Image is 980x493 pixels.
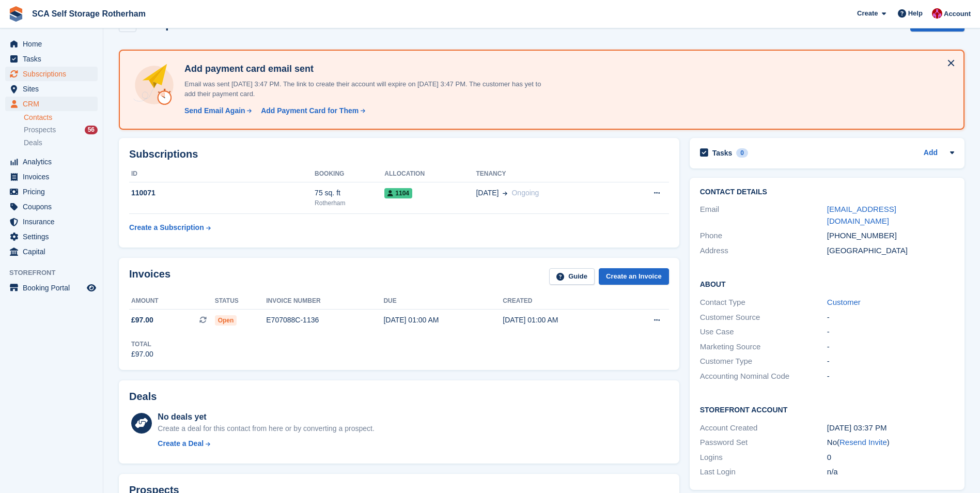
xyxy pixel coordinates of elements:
div: - [827,356,954,367]
span: Pricing [23,184,85,199]
span: Home [23,37,85,51]
h2: Tasks [712,148,733,158]
a: menu [5,82,98,96]
a: Add [924,147,938,159]
a: menu [5,199,98,214]
div: - [827,341,954,353]
a: menu [5,170,98,184]
a: Prospects 56 [24,125,98,135]
span: 1104 [384,188,412,198]
div: Create a deal for this contact from here or by converting a prospect. [158,423,374,434]
div: [DATE] 01:00 AM [383,315,503,326]
div: 0 [736,148,748,158]
span: Analytics [23,155,85,169]
div: 110071 [129,188,315,198]
a: Add Payment Card for Them [257,105,366,116]
div: Accounting Nominal Code [700,371,827,382]
a: Guide [549,268,595,285]
span: Account [944,9,971,19]
h2: Deals [129,391,157,403]
span: Open [215,315,237,326]
div: Create a Deal [158,438,204,449]
a: menu [5,281,98,295]
th: Amount [129,293,215,310]
h2: Invoices [129,268,170,285]
a: menu [5,52,98,66]
div: [DATE] 03:37 PM [827,422,954,434]
div: [PHONE_NUMBER] [827,230,954,242]
span: Tasks [23,52,85,66]
a: menu [5,184,98,199]
th: Status [215,293,267,310]
div: Total [131,340,153,349]
div: - [827,312,954,323]
img: add-payment-card-4dbda4983b697a7845d177d07a5d71e8a16f1ec00487972de202a45f1e8132f5.svg [132,63,176,107]
div: 56 [85,126,98,134]
div: E707088C-1136 [266,315,383,326]
div: Account Created [700,422,827,434]
span: £97.00 [131,315,153,326]
a: Deals [24,137,98,148]
a: menu [5,214,98,229]
div: No deals yet [158,411,374,423]
th: Tenancy [476,166,619,182]
a: menu [5,97,98,111]
a: Create a Subscription [129,218,211,237]
div: Customer Source [700,312,827,323]
h2: Contact Details [700,188,954,196]
span: Subscriptions [23,67,85,81]
a: SCA Self Storage Rotherham [28,5,150,22]
span: [DATE] [476,188,499,198]
span: ( ) [837,438,890,446]
span: CRM [23,97,85,111]
div: £97.00 [131,349,153,360]
div: [GEOGRAPHIC_DATA] [827,245,954,257]
div: 0 [827,452,954,464]
div: Last Login [700,466,827,478]
th: Allocation [384,166,476,182]
span: Capital [23,244,85,259]
div: No [827,437,954,449]
div: [DATE] 01:00 AM [503,315,622,326]
span: Sites [23,82,85,96]
span: Coupons [23,199,85,214]
span: Ongoing [511,189,539,197]
div: Contact Type [700,297,827,309]
span: Invoices [23,170,85,184]
span: Deals [24,138,42,148]
h4: Add payment card email sent [180,63,542,75]
div: - [827,371,954,382]
span: Insurance [23,214,85,229]
h2: About [700,279,954,289]
a: [EMAIL_ADDRESS][DOMAIN_NAME] [827,205,896,225]
span: Create [857,8,878,19]
div: Add Payment Card for Them [261,105,359,116]
div: n/a [827,466,954,478]
a: Create an Invoice [599,268,669,285]
div: 75 sq. ft [315,188,384,198]
p: Email was sent [DATE] 3:47 PM. The link to create their account will expire on [DATE] 3:47 PM. Th... [180,79,542,99]
div: Rotherham [315,198,384,208]
div: Address [700,245,827,257]
div: - [827,326,954,338]
span: Prospects [24,125,56,135]
span: Settings [23,229,85,244]
a: Contacts [24,113,98,122]
span: Storefront [9,268,103,278]
img: Thomas Webb [932,8,942,19]
div: Use Case [700,326,827,338]
th: Booking [315,166,384,182]
div: Logins [700,452,827,464]
div: Send Email Again [184,105,245,116]
div: Password Set [700,437,827,449]
a: menu [5,67,98,81]
a: menu [5,37,98,51]
a: menu [5,244,98,259]
a: Resend Invite [839,438,887,446]
div: Phone [700,230,827,242]
span: Help [908,8,923,19]
th: Created [503,293,622,310]
img: stora-icon-8386f47178a22dfd0bd8f6a31ec36ba5ce8667c1dd55bd0f319d3a0aa187defe.svg [8,6,24,22]
a: Preview store [85,282,98,294]
a: menu [5,155,98,169]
